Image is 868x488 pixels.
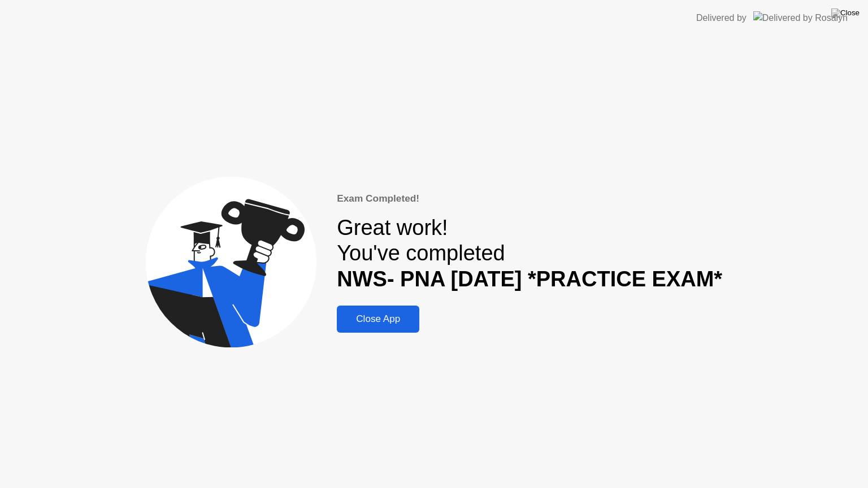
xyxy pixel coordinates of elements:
[696,11,747,25] div: Delivered by
[753,11,848,24] img: Delivered by Rosalyn
[340,313,416,325] div: Close App
[337,215,722,293] div: Great work! You've completed
[337,306,419,333] button: Close App
[337,191,722,206] div: Exam Completed!
[337,267,722,291] b: NWS- PNA [DATE] *PRACTICE EXAM*
[831,8,860,18] img: Close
